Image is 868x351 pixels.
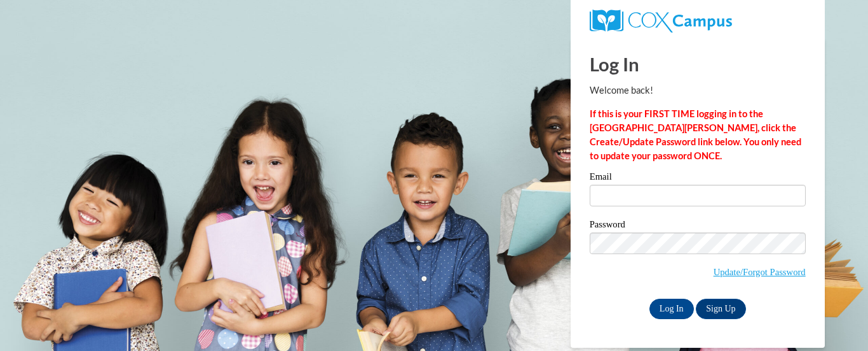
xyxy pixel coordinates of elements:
[590,10,806,32] a: COX Campus
[590,51,806,77] h1: Log In
[590,10,732,32] img: COX Campus
[590,108,801,161] strong: If this is your FIRST TIME logging in to the [GEOGRAPHIC_DATA][PERSON_NAME], click the Create/Upd...
[590,83,806,97] p: Welcome back!
[590,172,806,185] label: Email
[590,220,806,233] label: Password
[649,299,694,319] input: Log In
[696,299,745,319] a: Sign Up
[714,267,806,277] a: Update/Forgot Password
